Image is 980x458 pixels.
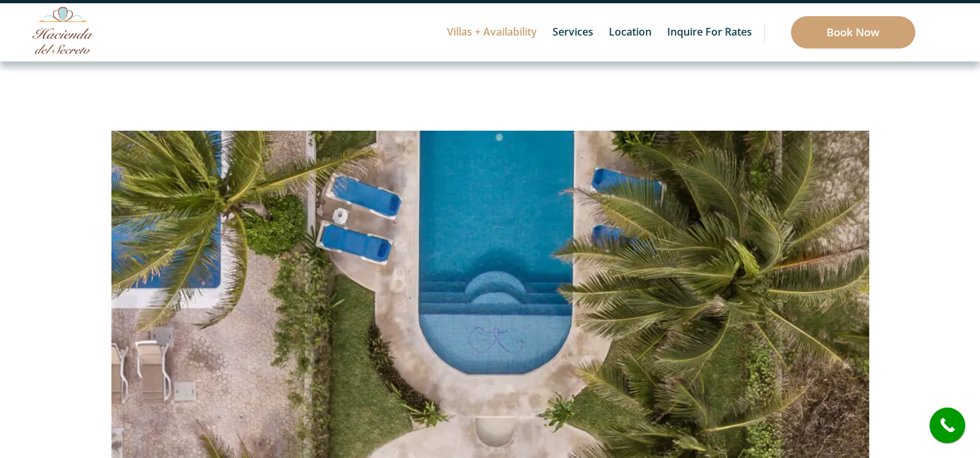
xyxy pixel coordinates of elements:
i: call [933,411,962,440]
a: call [929,408,965,443]
a: Inquire for Rates [661,3,758,61]
a: Book Now [791,16,915,49]
a: Location [602,3,658,61]
img: Awesome Logo [32,6,94,54]
a: Villas + Availability [440,3,543,61]
a: Services [546,3,600,61]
